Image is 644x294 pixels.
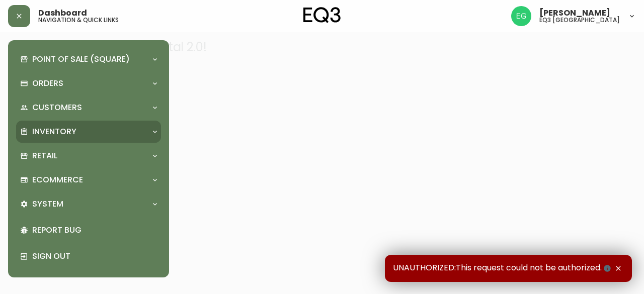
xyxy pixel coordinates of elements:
[32,102,82,113] p: Customers
[32,225,157,236] p: Report Bug
[32,78,63,89] p: Orders
[38,9,87,17] span: Dashboard
[16,169,161,191] div: Ecommerce
[16,48,161,70] div: Point of Sale (Square)
[32,126,76,137] p: Inventory
[303,7,341,23] img: logo
[393,263,613,274] span: UNAUTHORIZED:This request could not be authorized.
[16,243,161,269] div: Sign Out
[539,17,620,23] h5: eq3 [GEOGRAPHIC_DATA]
[16,217,161,243] div: Report Bug
[32,199,63,210] p: System
[16,96,161,119] div: Customers
[32,150,57,161] p: Retail
[32,174,83,185] p: Ecommerce
[32,251,157,262] p: Sign Out
[16,72,161,94] div: Orders
[511,6,531,26] img: db11c1629862fe82d63d0774b1b54d2b
[16,193,161,215] div: System
[16,121,161,143] div: Inventory
[539,9,610,17] span: [PERSON_NAME]
[16,145,161,167] div: Retail
[38,17,119,23] h5: navigation & quick links
[32,54,130,65] p: Point of Sale (Square)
